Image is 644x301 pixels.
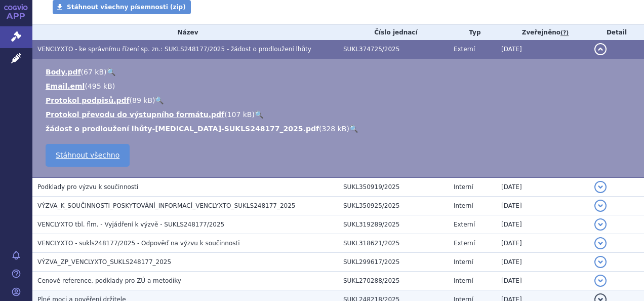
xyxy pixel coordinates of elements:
[454,258,473,266] span: Interní
[496,253,589,272] td: [DATE]
[338,234,449,253] td: SUKL318621/2025
[594,43,607,55] button: detail
[67,4,186,11] span: Stáhnout všechny písemnosti (zip)
[454,46,475,53] span: Externí
[46,95,634,105] li: ( )
[449,25,496,40] th: Typ
[46,125,319,133] a: žádost o prodloužení lhůty-[MEDICAL_DATA]-SUKLS248177_2025.pdf
[37,202,295,209] span: VÝZVA_K_SOUČINNOSTI_POSKYTOVÁNÍ_INFORMACÍ_VENCLYXTO_SUKLS248177_2025
[496,215,589,234] td: [DATE]
[338,40,449,59] td: SUKL374725/2025
[322,125,347,133] span: 328 kB
[37,240,240,247] span: VENCLYXTO - sukls248177/2025 - Odpověď na výzvu k součinnosti
[37,183,138,191] span: Podklady pro výzvu k součinnosti
[32,25,338,40] th: Název
[46,82,85,90] a: Email.eml
[88,82,112,90] span: 495 kB
[155,96,164,104] a: 🔍
[454,277,473,284] span: Interní
[594,218,607,231] button: detail
[84,68,104,76] span: 67 kB
[496,40,589,59] td: [DATE]
[338,272,449,290] td: SUKL270288/2025
[496,177,589,197] td: [DATE]
[594,200,607,212] button: detail
[46,81,634,91] li: ( )
[132,96,152,104] span: 89 kB
[46,96,130,104] a: Protokol podpisů.pdf
[37,46,311,53] span: VENCLYXTO - ke správnímu řízení sp. zn.: SUKLS248177/2025 - žádost o prodloužení lhůty
[496,197,589,215] td: [DATE]
[37,221,224,228] span: VENCLYXTO tbl. flm. - Vyjádření k výzvě - SUKLS248177/2025
[338,177,449,197] td: SUKL350919/2025
[46,110,224,119] a: Protokol převodu do výstupního formátu.pdf
[454,240,475,247] span: Externí
[338,25,449,40] th: Číslo jednací
[37,258,171,266] span: VÝZVA_ZP_VENCLYXTO_SUKLS248177_2025
[454,221,475,228] span: Externí
[37,277,181,284] span: Cenové reference, podklady pro ZÚ a metodiky
[454,183,473,191] span: Interní
[338,253,449,272] td: SUKL299617/2025
[589,25,644,40] th: Detail
[496,25,589,40] th: Zveřejněno
[594,256,607,268] button: detail
[454,202,473,209] span: Interní
[338,215,449,234] td: SUKL319289/2025
[594,237,607,249] button: detail
[227,110,252,119] span: 107 kB
[594,181,607,193] button: detail
[46,124,634,134] li: ( )
[496,234,589,253] td: [DATE]
[46,109,634,120] li: ( )
[594,275,607,287] button: detail
[349,125,358,133] a: 🔍
[496,272,589,290] td: [DATE]
[107,68,115,76] a: 🔍
[560,29,569,36] abbr: (?)
[46,67,634,77] li: ( )
[338,197,449,215] td: SUKL350925/2025
[46,68,81,76] a: Body.pdf
[46,144,130,167] a: Stáhnout všechno
[255,110,263,119] a: 🔍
